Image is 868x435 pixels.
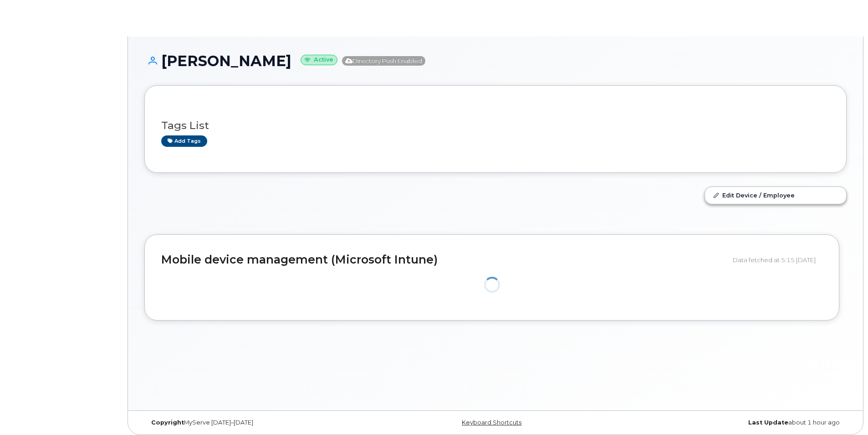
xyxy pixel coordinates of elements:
[462,419,521,426] a: Keyboard Shortcuts
[301,55,337,65] small: Active
[161,120,830,131] h3: Tags List
[144,53,847,69] h1: [PERSON_NAME]
[161,135,207,147] a: Add tags
[748,419,788,426] strong: Last Update
[151,419,184,426] strong: Copyright
[733,251,822,269] div: Data fetched at 5:15 [DATE]
[342,56,425,66] span: Directory Push Enabled
[613,419,847,426] div: about 1 hour ago
[705,187,846,203] a: Edit Device / Employee
[161,254,726,266] h2: Mobile device management (Microsoft Intune)
[144,419,378,426] div: MyServe [DATE]–[DATE]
